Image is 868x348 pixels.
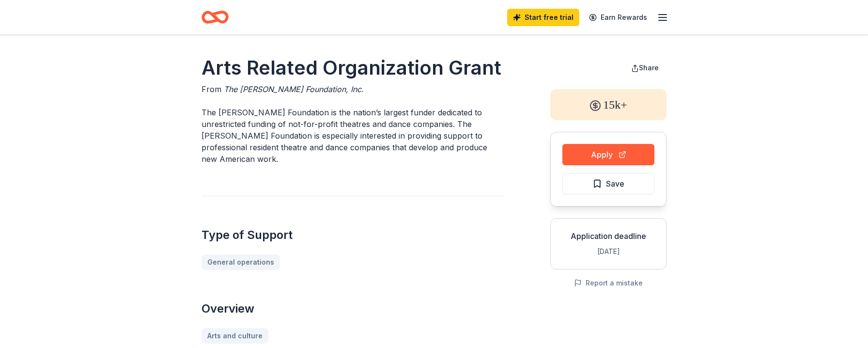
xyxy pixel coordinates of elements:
[562,144,654,165] button: Apply
[201,83,504,95] div: From
[201,6,229,29] a: Home
[583,9,653,26] a: Earn Rewards
[201,301,504,316] h2: Overview
[507,9,579,26] a: Start free trial
[550,89,666,120] div: 15k+
[224,84,364,94] span: The [PERSON_NAME] Foundation, Inc.
[574,277,643,289] button: Report a mistake
[558,230,658,242] div: Application deadline
[558,246,658,257] div: [DATE]
[562,173,654,194] button: Save
[639,63,659,72] span: Share
[623,58,666,78] button: Share
[201,107,504,165] p: The [PERSON_NAME] Foundation is the nation’s largest funder dedicated to unrestricted funding of ...
[606,177,624,190] span: Save
[201,54,504,81] h1: Arts Related Organization Grant
[201,227,504,243] h2: Type of Support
